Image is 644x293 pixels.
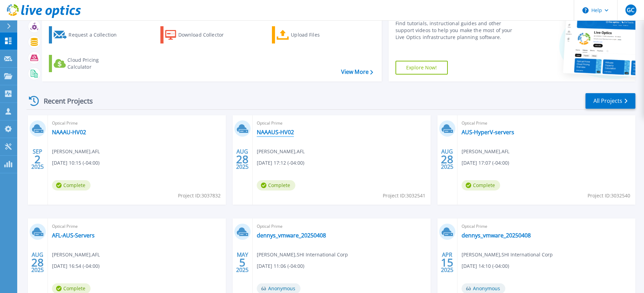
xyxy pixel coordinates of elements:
span: Optical Prime [52,223,222,230]
a: All Projects [585,93,635,109]
span: Optical Prime [462,119,631,127]
a: AUS-HyperV-servers [462,129,514,136]
a: dennys_vmware_20250408 [462,232,531,239]
div: Request a Collection [68,28,124,42]
span: [DATE] 17:12 (-04:00) [257,159,304,167]
span: Optical Prime [462,223,631,230]
span: [PERSON_NAME] , AFL [52,251,100,258]
span: [PERSON_NAME] , SHI International Corp [257,251,348,258]
span: Complete [462,180,500,191]
span: 5 [239,260,245,265]
span: 28 [31,260,44,265]
span: 2 [34,156,41,162]
div: Upload Files [291,28,346,42]
a: Upload Files [272,26,349,43]
div: AUG 2025 [441,147,454,172]
span: [DATE] 11:06 (-04:00) [257,262,304,270]
div: MAY 2025 [236,250,249,275]
a: View More [341,69,373,75]
div: AUG 2025 [236,147,249,172]
div: Recent Projects [27,92,102,109]
a: Cloud Pricing Calculator [49,55,126,72]
span: [PERSON_NAME] , AFL [52,148,100,155]
span: [DATE] 16:54 (-04:00) [52,262,99,270]
span: Project ID: 3032541 [383,192,425,199]
span: [DATE] 14:10 (-04:00) [462,262,509,270]
span: Optical Prime [257,223,426,230]
span: Complete [52,180,91,191]
div: Download Collector [178,28,233,42]
a: NAAAU-HV02 [52,129,86,136]
div: AUG 2025 [31,250,44,275]
a: Download Collector [160,26,237,43]
div: SEP 2025 [31,147,44,172]
a: dennys_vmware_20250408 [257,232,326,239]
span: [PERSON_NAME] , AFL [462,148,509,155]
a: AFL-AUS-Servers [52,232,95,239]
span: [DATE] 17:07 (-04:00) [462,159,509,167]
a: Request a Collection [49,26,126,43]
span: 28 [236,156,249,162]
span: [PERSON_NAME] , AFL [257,148,305,155]
span: Project ID: 3032540 [588,192,630,199]
span: 28 [441,156,453,162]
span: Complete [257,180,295,191]
span: Optical Prime [52,119,222,127]
a: Explore Now! [395,61,448,75]
div: Cloud Pricing Calculator [67,57,123,70]
span: 15 [441,260,453,265]
a: NAAAUS-HV02 [257,129,294,136]
span: Project ID: 3037832 [178,192,221,199]
div: Find tutorials, instructional guides and other support videos to help you make the most of your L... [395,20,521,41]
span: GC [627,7,634,13]
span: [DATE] 10:15 (-04:00) [52,159,99,167]
div: APR 2025 [441,250,454,275]
span: Optical Prime [257,119,426,127]
span: [PERSON_NAME] , SHI International Corp [462,251,553,258]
